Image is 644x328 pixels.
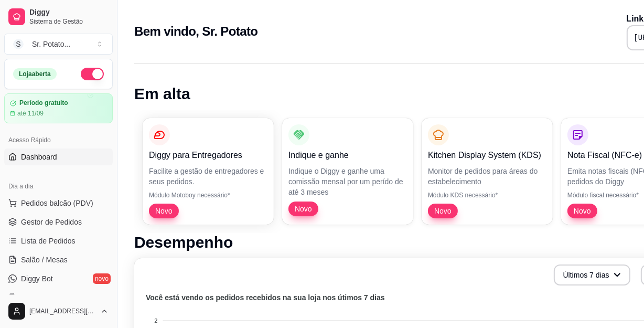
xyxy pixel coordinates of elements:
p: Kitchen Display System (KDS) [428,149,546,162]
tspan: 2 [154,318,157,324]
span: Gestor de Pedidos [21,217,82,227]
div: Sr. Potato ... [32,39,70,49]
button: [EMAIL_ADDRESS][DOMAIN_NAME] [4,299,113,324]
span: Novo [151,206,177,216]
span: Sistema de Gestão [29,17,109,26]
div: Loja aberta [13,68,57,80]
span: Dashboard [21,152,57,162]
button: Alterar Status [81,68,104,80]
a: Lista de Pedidos [4,232,113,249]
span: Novo [291,204,316,214]
text: Você está vendo os pedidos recebidos na sua loja nos útimos 7 dias [146,294,385,302]
span: Diggy Bot [21,273,53,284]
p: Facilite a gestão de entregadores e seus pedidos. [149,166,267,187]
button: Pedidos balcão (PDV) [4,195,113,211]
button: Indique e ganheIndique o Diggy e ganhe uma comissão mensal por um perído de até 3 mesesNovo [282,118,413,225]
span: Salão / Mesas [21,255,68,265]
a: Diggy Botnovo [4,270,113,287]
span: S [13,39,24,49]
span: Lista de Pedidos [21,236,76,246]
span: Novo [430,206,456,216]
span: [EMAIL_ADDRESS][DOMAIN_NAME] [29,307,96,315]
button: Kitchen Display System (KDS)Monitor de pedidos para áreas do estabelecimentoMódulo KDS necessário... [422,118,553,225]
span: KDS [21,292,36,303]
p: Módulo KDS necessário* [428,191,546,199]
a: KDS [4,289,113,306]
span: Diggy [29,8,109,17]
p: Diggy para Entregadores [149,149,267,162]
a: Período gratuitoaté 11/09 [4,93,113,123]
button: Select a team [4,34,113,55]
button: Diggy para EntregadoresFacilite a gestão de entregadores e seus pedidos.Módulo Motoboy necessário... [143,118,274,225]
p: Indique o Diggy e ganhe uma comissão mensal por um perído de até 3 meses [288,166,407,197]
p: Monitor de pedidos para áreas do estabelecimento [428,166,546,187]
div: Dia a dia [4,178,113,195]
a: Salão / Mesas [4,251,113,268]
p: Indique e ganhe [288,149,407,162]
h2: Bem vindo, Sr. Potato [134,23,257,40]
a: Gestor de Pedidos [4,214,113,230]
span: Pedidos balcão (PDV) [21,198,93,208]
p: Módulo Motoboy necessário* [149,191,267,199]
div: Acesso Rápido [4,132,113,149]
span: Novo [570,206,595,216]
a: Dashboard [4,149,113,165]
article: Período gratuito [19,99,68,107]
article: até 11/09 [17,109,44,118]
a: DiggySistema de Gestão [4,4,113,29]
button: Últimos 7 dias [554,264,630,285]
